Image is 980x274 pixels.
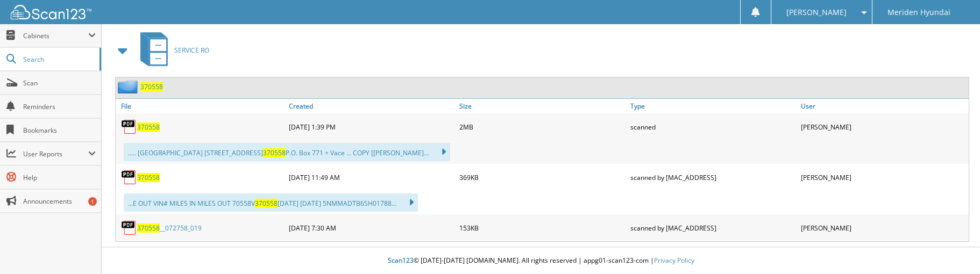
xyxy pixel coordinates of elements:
div: 153KB [457,217,627,239]
a: Privacy Policy [654,256,694,265]
span: [PERSON_NAME] [786,9,847,16]
div: [DATE] 7:30 AM [286,217,457,239]
div: [PERSON_NAME] [798,167,969,188]
span: Reminders [23,102,96,111]
div: [DATE] 1:39 PM [286,116,457,138]
span: 370558 [137,223,160,233]
div: scanned [628,116,798,138]
a: User [798,99,969,113]
div: [DATE] 11:49 AM [286,167,457,188]
iframe: Chat Widget [926,222,980,274]
div: scanned by [MAC_ADDRESS] [628,217,798,239]
div: 2MB [457,116,627,138]
span: Help [23,173,96,182]
a: Type [628,99,798,113]
div: 369KB [457,167,627,188]
a: Size [457,99,627,113]
img: folder2.png [118,80,140,93]
span: Scan123 [388,256,414,265]
span: User Reports [23,149,88,158]
img: PDF.png [121,169,137,185]
span: 370558 [263,148,286,157]
img: PDF.png [121,119,137,135]
span: Meriden Hyundai [887,9,950,16]
img: scan123-logo-white.svg [11,5,91,19]
span: Bookmarks [23,126,96,135]
div: ...E OUT VIN# MILES IN MILES OUT 70558V [DATE] [DATE] 5NMMADTB6SH01788... [124,193,418,212]
a: 370558 [137,122,160,132]
a: SERVICE RO [134,29,209,71]
span: Search [23,55,94,64]
img: PDF.png [121,220,137,236]
span: Cabinets [23,31,88,40]
span: Announcements [23,197,96,206]
a: Created [286,99,457,113]
div: scanned by [MAC_ADDRESS] [628,167,798,188]
div: © [DATE]-[DATE] [DOMAIN_NAME]. All rights reserved | appg01-scan123-com | [102,248,980,274]
a: 370558__072758_019 [137,223,202,233]
a: 370558 [140,82,163,91]
div: [PERSON_NAME] [798,116,969,138]
span: SERVICE RO [174,46,209,55]
span: Scan [23,78,96,88]
span: 370558 [255,199,278,208]
div: ..... [GEOGRAPHIC_DATA] [STREET_ADDRESS] P.O. Box 771 + Vace ... COPY [[PERSON_NAME]... [124,143,450,161]
a: File [116,99,286,113]
a: 370558 [137,173,160,182]
div: 1 [88,197,97,206]
div: [PERSON_NAME] [798,217,969,239]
